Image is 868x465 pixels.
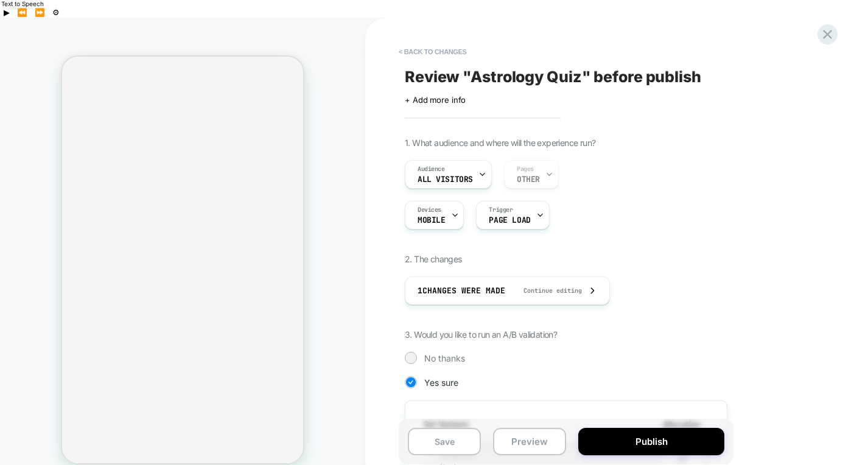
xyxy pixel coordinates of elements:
span: + Add more info [405,95,466,105]
span: 1 Changes were made [418,285,505,296]
span: Devices [418,206,441,214]
span: MOBILE [418,216,445,225]
span: 3. Would you like to run an A/B validation? [405,329,557,340]
span: Yes sure [424,377,458,388]
span: 2. The changes [405,254,462,264]
button: Preview [493,428,566,455]
span: All Visitors [418,175,473,184]
span: Trigger [489,206,513,214]
span: Review " Astrology Quiz " before publish [405,68,701,86]
button: Publish [578,428,724,455]
button: Forward [31,7,49,18]
span: No thanks [424,353,465,363]
button: < Back to changes [393,42,473,61]
span: Audience [418,165,445,173]
span: Continue editing [511,287,582,295]
button: Save [408,428,481,455]
button: Settings [49,7,63,18]
span: 1. What audience and where will the experience run? [405,138,595,148]
span: Page Load [489,216,530,225]
button: Previous [13,7,31,18]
